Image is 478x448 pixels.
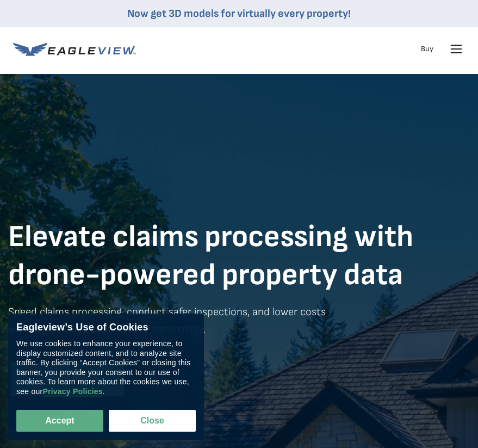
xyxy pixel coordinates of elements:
div: Eagleview’s Use of Cookies [16,322,196,334]
a: Now get 3D models for virtually every property! [127,7,351,20]
a: Privacy Policies [42,387,102,396]
h1: Elevate claims processing with drone-powered property data [8,218,470,294]
a: Buy [421,44,433,54]
button: Close [109,410,196,432]
div: We use cookies to enhance your experience, to display customized content, and to analyze site tra... [16,339,196,396]
button: Accept [16,410,103,432]
p: Speed claims processing, conduct safer inspections, and lower costs with EagleView Assess™ drone ... [8,303,470,354]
